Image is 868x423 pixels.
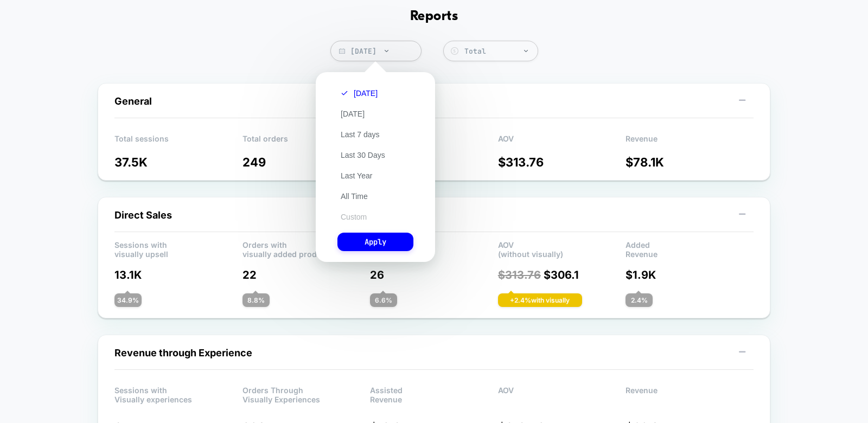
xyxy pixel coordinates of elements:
[370,386,498,402] p: Assisted Revenue
[337,171,375,181] button: Last Year
[242,268,371,281] p: 22
[626,134,754,150] p: Revenue
[626,155,754,169] p: $ 78.1K
[498,134,626,150] p: AOV
[337,191,371,201] button: All Time
[114,347,252,358] span: Revenue through Experience
[498,293,582,307] div: + 2.4 % with visually
[524,50,528,52] img: end
[370,268,498,281] p: 26
[337,130,383,139] button: Last 7 days
[385,50,388,52] img: end
[626,386,754,402] p: Revenue
[242,293,270,307] div: 8.8 %
[626,268,754,281] p: $ 1.9K
[114,293,142,307] div: 34.9 %
[114,386,242,402] p: Sessions with Visually experiences
[339,48,345,54] img: calendar
[337,88,381,98] button: [DATE]
[498,268,626,281] p: $ 306.1
[498,268,541,281] span: $ 313.76
[114,240,242,257] p: Sessions with visually upsell
[337,212,370,222] button: Custom
[626,293,653,307] div: 2.4 %
[242,240,371,257] p: Orders with visually added products
[498,155,626,169] p: $ 313.76
[114,155,242,169] p: 37.5K
[337,109,368,119] button: [DATE]
[370,293,397,307] div: 6.6 %
[464,47,532,56] div: Total
[114,134,242,150] p: Total sessions
[114,209,172,221] span: Direct Sales
[337,233,413,251] button: Apply
[626,240,754,257] p: Added Revenue
[330,41,422,61] span: [DATE]
[498,240,626,257] p: AOV (without visually)
[242,386,371,402] p: Orders Through Visually Experiences
[498,386,626,402] p: AOV
[337,150,388,160] button: Last 30 Days
[453,48,456,54] tspan: $
[114,95,152,107] span: General
[242,155,371,169] p: 249
[114,268,242,281] p: 13.1K
[410,9,458,24] h1: Reports
[242,134,371,150] p: Total orders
